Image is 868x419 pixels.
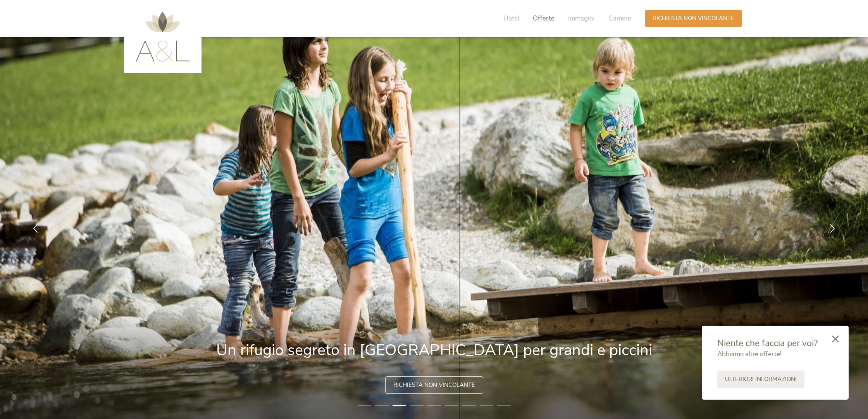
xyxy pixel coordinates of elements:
[533,14,555,23] span: Offerte
[717,371,804,388] a: Ulteriori informazioni
[717,350,782,359] span: Abbiamo altre offerte!
[136,12,190,62] img: AMONTI & LUNARIS Wellnessresort
[568,14,595,23] span: Immagini
[725,375,797,383] span: Ulteriori informazioni
[653,14,734,22] span: Richiesta non vincolante
[717,337,818,349] span: Niente che faccia per voi?
[608,14,631,23] span: Camere
[503,14,519,23] span: Hotel
[393,381,475,389] span: Richiesta non vincolante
